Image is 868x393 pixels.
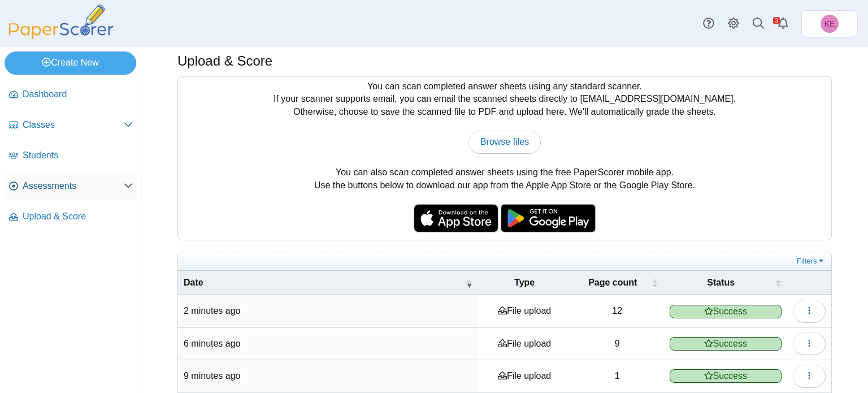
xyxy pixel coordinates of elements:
a: Assessments [5,173,137,200]
a: Kimberly Evans [801,10,858,37]
span: Classes [23,119,124,131]
span: Success [670,305,782,318]
h1: Upload & Score [177,51,272,71]
span: Upload & Score [23,210,133,223]
a: Browse files [468,131,541,153]
span: Students [23,149,133,162]
a: Students [5,142,137,170]
img: PaperScorer [5,5,118,39]
td: File upload [478,295,571,327]
span: Kimberly Evans [824,20,835,28]
span: Status [670,277,772,289]
a: Dashboard [5,81,137,109]
div: You can scan completed answer sheets using any standard scanner. If your scanner supports email, ... [178,77,831,240]
time: Sep 29, 2025 at 7:52 AM [184,371,241,381]
time: Sep 29, 2025 at 7:55 AM [184,339,241,348]
span: Dashboard [23,88,133,101]
a: PaperScorer [5,31,118,41]
span: Success [670,337,782,351]
span: Browse files [480,137,529,146]
span: Page count [576,277,649,289]
td: File upload [478,360,571,392]
td: 9 [571,328,664,360]
span: Assessments [23,180,124,192]
td: 12 [571,295,664,327]
td: 1 [571,360,664,392]
span: Success [670,369,782,383]
span: Date [184,277,463,289]
span: Status : Activate to sort [775,277,782,288]
a: Classes [5,112,137,139]
span: Page count : Activate to sort [652,277,658,288]
span: Date : Activate to remove sorting [466,277,472,288]
span: Kimberly Evans [821,15,839,33]
a: Alerts [771,11,796,36]
span: Type [484,277,565,289]
td: File upload [478,328,571,360]
a: Filters [794,256,828,267]
time: Sep 29, 2025 at 7:59 AM [184,306,241,316]
img: apple-store-badge.svg [414,204,498,232]
a: Create New [5,51,136,74]
a: Upload & Score [5,204,137,231]
img: google-play-badge.png [501,204,596,232]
